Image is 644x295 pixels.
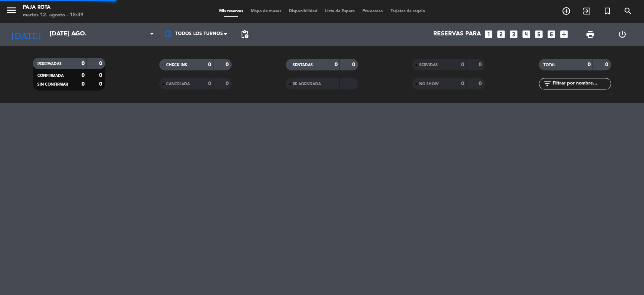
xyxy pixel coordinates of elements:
span: SENTADAS [293,63,313,67]
i: filter_list [543,79,552,88]
strong: 0 [82,61,85,66]
span: CANCELADA [166,82,190,86]
strong: 0 [226,62,230,67]
strong: 0 [479,62,483,67]
strong: 0 [99,81,104,87]
strong: 0 [99,73,104,78]
i: search [623,6,633,16]
strong: 0 [208,62,211,67]
strong: 0 [82,73,85,78]
i: power_settings_new [618,30,627,39]
i: add_circle_outline [562,6,571,16]
span: Pre-acceso [359,9,387,13]
i: menu [6,5,17,16]
i: [DATE] [6,26,46,43]
span: Reservas para [433,31,481,38]
input: Filtrar por nombre... [552,80,611,88]
span: Mapa de mesas [247,9,285,13]
strong: 0 [208,81,211,86]
strong: 0 [479,81,483,86]
span: pending_actions [240,30,249,39]
span: Lista de Espera [321,9,359,13]
span: Mis reservas [215,9,247,13]
span: SERVIDAS [419,63,438,67]
span: print [586,30,595,39]
div: PAJA ROTA [23,4,83,11]
i: add_box [559,29,569,39]
span: CONFIRMADA [37,74,64,78]
span: SIN CONFIRMAR [37,83,68,86]
span: CHECK INS [166,63,187,67]
strong: 0 [226,81,230,86]
span: Disponibilidad [285,9,321,13]
span: TOTAL [543,63,555,67]
strong: 0 [335,62,338,67]
span: RE AGENDADA [293,82,321,86]
div: LOG OUT [606,23,638,46]
strong: 0 [99,61,104,66]
i: looks_5 [534,29,544,39]
i: looks_one [484,29,493,39]
button: menu [6,5,17,19]
div: martes 12. agosto - 18:39 [23,11,83,19]
strong: 0 [461,81,464,86]
i: looks_3 [509,29,519,39]
strong: 0 [461,62,464,67]
span: RESERVADAS [37,62,62,66]
i: looks_two [496,29,506,39]
i: looks_4 [521,29,531,39]
i: turned_in_not [603,6,612,16]
span: Tarjetas de regalo [387,9,429,13]
strong: 0 [588,62,591,67]
i: exit_to_app [582,6,591,16]
strong: 0 [82,81,85,87]
i: arrow_drop_down [71,30,80,39]
strong: 0 [352,62,357,67]
span: NO SHOW [419,82,439,86]
strong: 0 [605,62,610,67]
i: looks_6 [546,29,556,39]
